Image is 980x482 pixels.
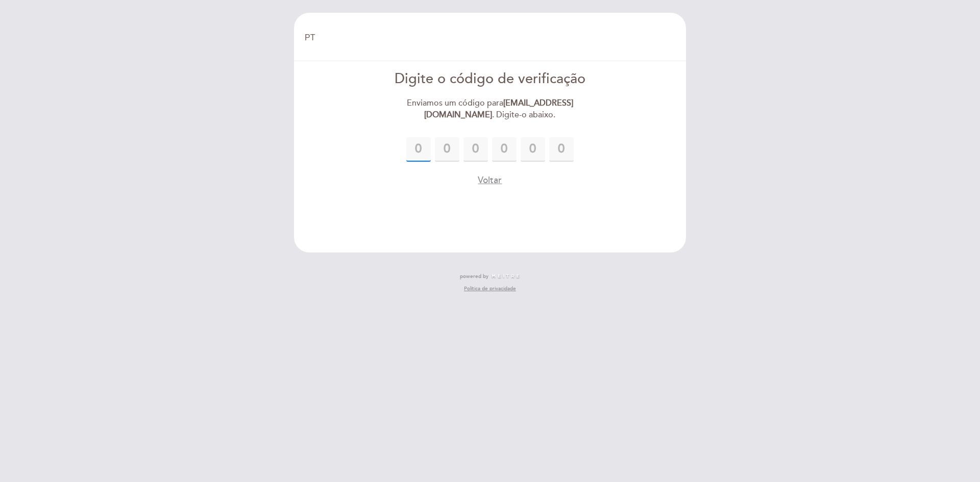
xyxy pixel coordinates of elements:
input: 0 [521,137,545,162]
input: 0 [406,137,431,162]
strong: [EMAIL_ADDRESS][DOMAIN_NAME] [424,98,573,120]
input: 0 [492,137,517,162]
a: powered by [460,273,520,280]
a: Política de privacidade [464,285,516,292]
input: 0 [463,137,488,162]
button: Voltar [478,174,502,187]
img: MEITRE [491,274,520,279]
span: powered by [460,273,488,280]
input: 0 [435,137,459,162]
input: 0 [549,137,574,162]
div: Enviamos um código para . Digite-o abaixo. [373,97,607,121]
div: Digite o código de verificação [373,69,607,89]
